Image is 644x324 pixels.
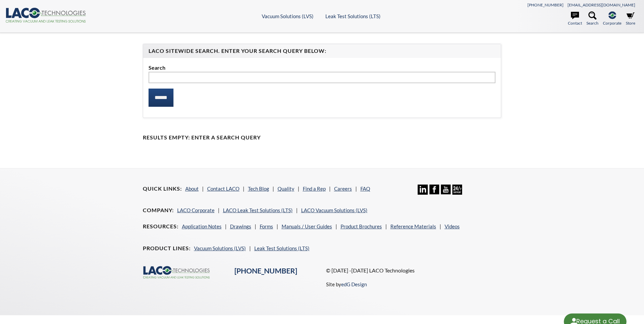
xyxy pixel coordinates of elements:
[568,11,582,26] a: Contact
[143,245,191,252] h4: Product Lines
[586,11,599,26] a: Search
[334,186,352,192] a: Careers
[626,11,635,26] a: Store
[143,134,502,141] h4: Results Empty: Enter a Search Query
[326,280,367,288] p: Site by
[143,185,182,192] h4: Quick Links
[325,13,381,19] a: Leak Test Solutions (LTS)
[603,20,621,26] span: Corporate
[303,186,326,192] a: Find a Rep
[182,223,222,229] a: Application Notes
[248,186,269,192] a: Tech Blog
[143,207,174,214] h4: Company
[282,223,332,229] a: Manuals / User Guides
[527,2,563,7] a: [PHONE_NUMBER]
[234,266,297,275] a: [PHONE_NUMBER]
[360,186,370,192] a: FAQ
[260,223,273,229] a: Forms
[341,223,382,229] a: Product Brochures
[177,207,215,213] a: LACO Corporate
[185,186,199,192] a: About
[143,223,179,230] h4: Resources
[452,185,462,194] img: 24/7 Support Icon
[301,207,367,213] a: LACO Vacuum Solutions (LVS)
[390,223,436,229] a: Reference Materials
[149,63,496,72] label: Search
[262,13,314,19] a: Vacuum Solutions (LVS)
[230,223,251,229] a: Drawings
[445,223,460,229] a: Videos
[254,245,310,251] a: Leak Test Solutions (LTS)
[341,281,367,287] a: edG Design
[223,207,293,213] a: LACO Leak Test Solutions (LTS)
[194,245,246,251] a: Vacuum Solutions (LVS)
[207,186,239,192] a: Contact LACO
[149,47,496,55] h4: LACO Sitewide Search. Enter your Search Query Below:
[568,2,635,7] a: [EMAIL_ADDRESS][DOMAIN_NAME]
[452,190,462,196] a: 24/7 Support
[326,266,501,275] p: © [DATE] -[DATE] LACO Technologies
[278,186,294,192] a: Quality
